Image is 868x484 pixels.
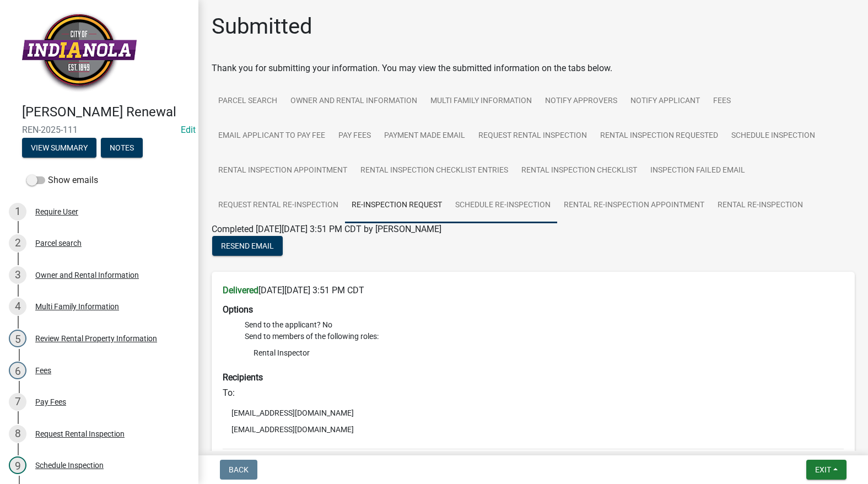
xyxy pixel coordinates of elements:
h1: Submitted [212,13,312,40]
div: Fees [35,367,51,374]
button: Notes [101,138,143,158]
div: 8 [9,425,26,443]
strong: Delivered [223,285,258,295]
li: [EMAIL_ADDRESS][DOMAIN_NAME] [223,421,844,438]
a: Notify Approvers [538,84,624,119]
a: Parcel search [212,84,284,119]
a: Owner and Rental Information [284,84,424,119]
label: Show emails [26,174,98,187]
wm-modal-confirm: Edit Application Number [181,125,196,135]
div: Multi Family Information [35,303,119,310]
a: Pay Fees [332,119,378,154]
button: Resend Email [212,236,283,256]
div: Owner and Rental Information [35,271,139,279]
span: REN-2025-111 [22,125,176,135]
a: Rental Inspection Appointment [212,153,354,189]
div: Review Rental Property Information [35,335,157,342]
span: Completed [DATE][DATE] 3:51 PM CDT by [PERSON_NAME] [212,224,441,234]
a: Payment Made Email [378,119,472,154]
div: 3 [9,266,26,284]
li: [EMAIL_ADDRESS][DOMAIN_NAME] [223,405,844,421]
div: Schedule Inspection [35,461,104,469]
a: Fees [707,84,737,119]
div: Request Rental Inspection [35,430,125,438]
a: Request Rental Inspection [472,119,594,154]
li: Send to the applicant? No [245,319,844,331]
button: Exit [806,460,847,480]
span: Resend Email [221,241,274,250]
img: City of Indianola, Iowa [22,12,137,93]
span: Exit [815,465,831,474]
div: 4 [9,298,26,315]
div: 2 [9,234,26,252]
h6: To: [223,388,844,398]
div: 5 [9,330,26,347]
div: 9 [9,456,26,474]
a: Request Rental Re-Inspection [212,188,345,223]
div: Parcel search [35,239,82,247]
a: Inspection Failed Email [644,153,752,189]
button: Back [220,460,257,480]
li: Rental Inspector [245,345,844,361]
wm-modal-confirm: Summary [22,144,96,153]
div: Thank you for submitting your information. You may view the submitted information on the tabs below. [212,62,855,75]
a: Rental Inspection Checklist Entries [354,153,515,189]
a: Rental Inspection Requested [594,119,725,154]
strong: Options [223,304,253,315]
a: Rental Inspection Checklist [515,153,644,189]
strong: Recipients [223,372,263,383]
button: View Summary [22,138,96,158]
div: 1 [9,203,26,221]
li: Send to members of the following roles: [245,331,844,363]
wm-modal-confirm: Notes [101,144,143,153]
a: Edit [181,125,196,135]
div: 7 [9,393,26,411]
a: Email Applicant to Pay Fee [212,119,332,154]
a: Notify Applicant [624,84,707,119]
a: Schedule Inspection [725,119,822,154]
div: Pay Fees [35,398,66,406]
h6: [DATE][DATE] 3:51 PM CDT [223,285,844,295]
a: Rental Re-Inspection Appointment [557,188,711,223]
a: Re-Inspection Request [345,188,449,223]
a: Schedule Re-Inspection [449,188,557,223]
div: Require User [35,208,78,216]
a: Multi Family Information [424,84,538,119]
h4: [PERSON_NAME] Renewal [22,104,190,120]
div: 6 [9,362,26,379]
a: Rental Re-Inspection [711,188,810,223]
span: Back [229,465,249,474]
